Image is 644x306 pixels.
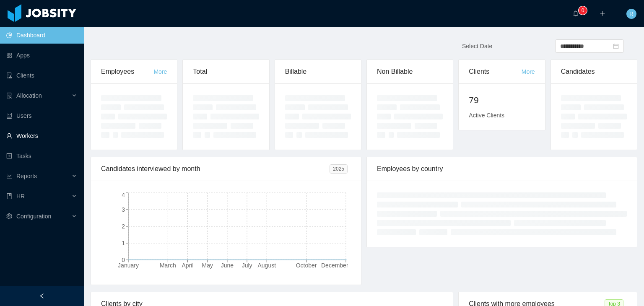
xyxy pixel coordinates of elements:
[6,67,77,84] a: icon: auditClients
[462,43,492,49] span: Select Date
[16,213,51,220] span: Configuration
[296,262,317,269] tspan: October
[6,173,12,179] i: icon: line-chart
[193,60,259,83] div: Total
[202,262,213,269] tspan: May
[377,60,443,83] div: Non Billable
[122,223,125,230] tspan: 2
[522,68,535,75] a: More
[122,192,125,198] tspan: 4
[469,93,535,107] h2: 79
[377,157,627,181] div: Employees by country
[573,10,579,16] i: icon: bell
[118,262,139,269] tspan: January
[6,93,12,99] i: icon: solution
[242,262,252,269] tspan: July
[613,43,619,49] i: icon: calendar
[101,60,153,83] div: Employees
[160,262,176,269] tspan: March
[285,60,351,83] div: Billable
[16,193,25,200] span: HR
[469,60,521,83] div: Clients
[561,60,627,83] div: Candidates
[16,92,42,99] span: Allocation
[6,148,77,164] a: icon: profileTasks
[122,257,125,263] tspan: 0
[469,112,504,119] span: Active Clients
[16,173,37,179] span: Reports
[330,164,348,174] span: 2025
[182,262,194,269] tspan: April
[6,27,77,44] a: icon: pie-chartDashboard
[153,68,167,75] a: More
[122,240,125,246] tspan: 1
[221,262,234,269] tspan: June
[257,262,276,269] tspan: August
[122,206,125,213] tspan: 3
[579,6,587,15] sup: 0
[6,193,12,199] i: icon: book
[101,157,330,181] div: Candidates interviewed by month
[6,213,12,219] i: icon: setting
[6,47,77,64] a: icon: appstoreApps
[6,127,77,144] a: icon: userWorkers
[321,262,348,269] tspan: December
[600,10,605,16] i: icon: plus
[629,9,634,19] span: R
[6,107,77,124] a: icon: robotUsers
